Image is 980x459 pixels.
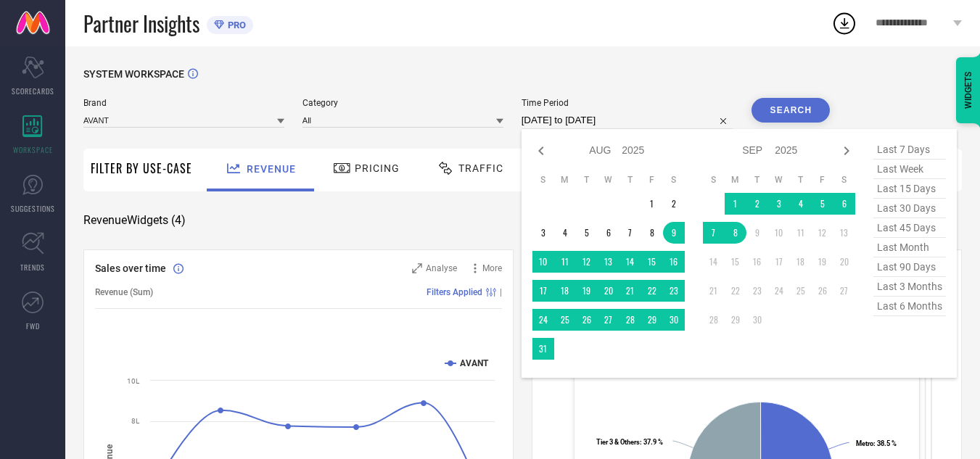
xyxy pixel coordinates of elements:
td: Sun Aug 03 2025 [532,222,554,244]
td: Wed Aug 13 2025 [598,251,619,273]
text: AVANT [460,358,489,368]
td: Tue Sep 09 2025 [746,222,768,244]
td: Tue Sep 30 2025 [746,309,768,331]
td: Tue Aug 26 2025 [576,309,598,331]
td: Thu Sep 04 2025 [790,193,812,215]
td: Mon Aug 18 2025 [554,280,576,302]
span: Revenue [247,163,296,175]
span: Pricing [355,162,400,174]
td: Mon Sep 15 2025 [725,251,746,273]
td: Fri Aug 29 2025 [641,309,663,331]
td: Sat Aug 09 2025 [663,222,685,244]
td: Sat Aug 23 2025 [663,280,685,302]
td: Mon Sep 29 2025 [725,309,746,331]
td: Thu Sep 18 2025 [790,251,812,273]
td: Sun Aug 17 2025 [532,280,554,302]
td: Fri Sep 26 2025 [812,280,833,302]
text: 8L [131,417,140,425]
span: WORKSPACE [13,144,53,155]
td: Wed Aug 27 2025 [598,309,619,331]
td: Wed Aug 06 2025 [598,222,619,244]
td: Thu Aug 21 2025 [619,280,641,302]
th: Thursday [619,174,641,186]
td: Thu Aug 28 2025 [619,309,641,331]
span: last month [873,238,946,257]
td: Fri Sep 19 2025 [812,251,833,273]
td: Tue Sep 16 2025 [746,251,768,273]
svg: Zoom [412,263,422,273]
span: last 90 days [873,257,946,277]
th: Saturday [833,174,855,186]
span: SUGGESTIONS [11,203,55,214]
th: Wednesday [598,174,619,186]
th: Wednesday [768,174,790,186]
td: Mon Sep 22 2025 [725,280,746,302]
span: Brand [83,98,284,108]
td: Sat Sep 27 2025 [833,280,855,302]
td: Fri Aug 15 2025 [641,251,663,273]
td: Thu Aug 14 2025 [619,251,641,273]
td: Tue Aug 19 2025 [576,280,598,302]
td: Wed Sep 10 2025 [768,222,790,244]
span: FWD [26,321,40,331]
span: Analyse [426,263,457,273]
td: Mon Sep 01 2025 [725,193,746,215]
td: Thu Sep 25 2025 [790,280,812,302]
td: Thu Aug 07 2025 [619,222,641,244]
text: : 37.9 % [596,438,663,446]
span: SYSTEM WORKSPACE [83,68,184,80]
div: Open download list [831,10,857,36]
span: Filters Applied [427,287,482,297]
td: Sun Sep 21 2025 [703,280,725,302]
span: last 15 days [873,179,946,199]
td: Wed Sep 03 2025 [768,193,790,215]
tspan: Metro [856,439,873,447]
td: Mon Aug 04 2025 [554,222,576,244]
td: Fri Sep 12 2025 [812,222,833,244]
td: Sat Sep 20 2025 [833,251,855,273]
td: Thu Sep 11 2025 [790,222,812,244]
td: Tue Sep 23 2025 [746,280,768,302]
span: Filter By Use-Case [91,160,192,177]
td: Tue Aug 05 2025 [576,222,598,244]
td: Sun Sep 28 2025 [703,309,725,331]
td: Mon Aug 11 2025 [554,251,576,273]
th: Sunday [532,174,554,186]
td: Sat Aug 30 2025 [663,309,685,331]
span: last 7 days [873,140,946,160]
th: Friday [641,174,663,186]
th: Sunday [703,174,725,186]
span: Category [302,98,503,108]
th: Saturday [663,174,685,186]
span: | [500,287,502,297]
span: Revenue (Sum) [95,287,153,297]
td: Fri Aug 01 2025 [641,193,663,215]
span: last 45 days [873,218,946,238]
input: Select time period [522,112,734,129]
div: Next month [838,142,855,160]
td: Tue Sep 02 2025 [746,193,768,215]
td: Sat Aug 02 2025 [663,193,685,215]
span: Traffic [458,162,503,174]
td: Sun Sep 07 2025 [703,222,725,244]
td: Wed Aug 20 2025 [598,280,619,302]
td: Mon Sep 08 2025 [725,222,746,244]
span: Time Period [522,98,734,108]
button: Search [752,98,830,123]
td: Mon Aug 25 2025 [554,309,576,331]
td: Fri Aug 22 2025 [641,280,663,302]
td: Sun Aug 31 2025 [532,338,554,360]
span: PRO [224,20,246,30]
span: More [482,263,502,273]
td: Sat Sep 06 2025 [833,193,855,215]
tspan: Tier 3 & Others [596,438,640,446]
span: last 30 days [873,199,946,218]
td: Fri Aug 08 2025 [641,222,663,244]
td: Sun Sep 14 2025 [703,251,725,273]
span: last 6 months [873,297,946,316]
span: Revenue Widgets ( 4 ) [83,213,186,228]
td: Wed Sep 24 2025 [768,280,790,302]
th: Monday [554,174,576,186]
td: Sun Aug 10 2025 [532,251,554,273]
td: Sat Aug 16 2025 [663,251,685,273]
